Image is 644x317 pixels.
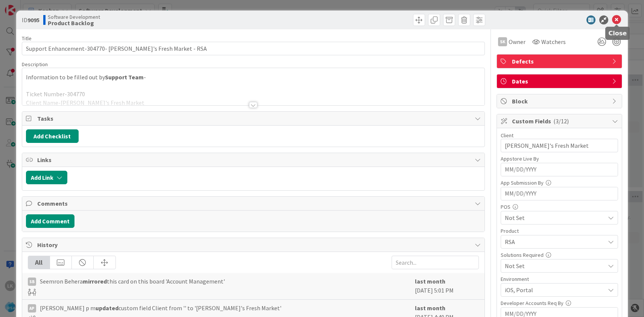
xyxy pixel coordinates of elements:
[509,37,526,46] span: Owner
[501,228,618,234] div: Product
[40,277,225,286] span: Seemron Behera this card on this board 'Account Management'
[22,42,485,55] input: type card name here...
[501,180,618,185] div: App Submission By
[105,73,144,81] strong: Support Team
[26,171,67,184] button: Add Link
[96,304,118,312] b: updated
[512,77,608,86] span: Dates
[512,57,608,66] span: Defects
[505,237,605,246] span: RSA
[505,163,614,176] input: MM/DD/YYYY
[609,30,627,37] h5: Close
[26,73,481,82] p: Information to be filled out by -
[512,117,608,126] span: Custom Fields
[48,20,100,26] b: Product Backlog
[48,14,100,20] span: Software Development
[22,15,39,24] span: ID
[37,240,471,249] span: History
[37,199,471,208] span: Comments
[22,61,48,68] span: Description
[415,278,445,285] b: last month
[501,156,618,161] div: Appstore Live By
[28,278,36,286] div: SB
[498,37,507,46] div: sk
[505,187,614,200] input: MM/DD/YYYY
[83,278,107,285] b: mirrored
[501,276,618,282] div: Environment
[392,256,479,269] input: Search...
[501,252,618,258] div: Solutions Required
[26,129,79,143] button: Add Checklist
[505,285,605,294] span: iOS, Portal
[501,300,618,306] div: Developer Accounts Req By
[501,204,618,209] div: POS
[40,303,281,312] span: [PERSON_NAME] p m custom field Client from '' to '[PERSON_NAME]'s Fresh Market'
[415,277,479,296] div: [DATE] 5:01 PM
[28,304,36,312] div: Ap
[37,155,471,164] span: Links
[541,37,566,46] span: Watchers
[26,214,74,228] button: Add Comment
[512,97,608,106] span: Block
[22,35,32,42] label: Title
[27,16,39,24] b: 9095
[553,117,569,125] span: ( 3/12 )
[415,304,445,312] b: last month
[501,132,513,139] label: Client
[505,261,605,270] span: Not Set
[505,213,605,222] span: Not Set
[28,256,50,269] div: All
[37,114,471,123] span: Tasks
